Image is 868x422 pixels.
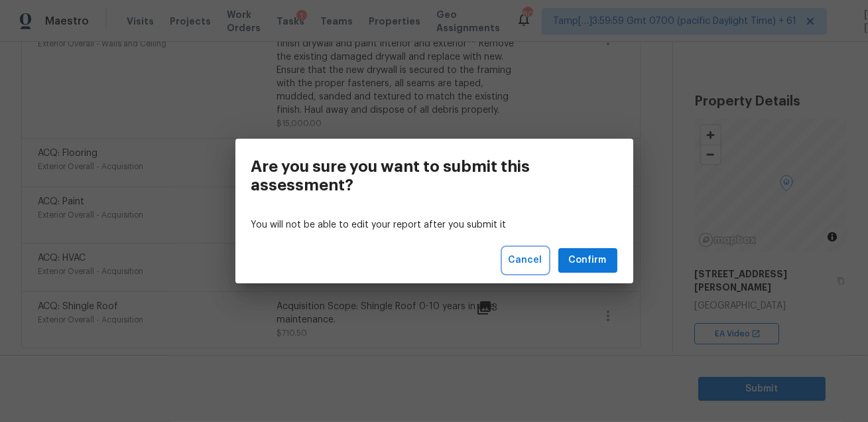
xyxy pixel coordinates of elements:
span: Confirm [569,252,607,269]
h3: Are you sure you want to submit this assessment? [251,157,558,194]
button: Cancel [503,248,548,273]
span: Cancel [509,252,542,269]
button: Confirm [558,248,617,273]
p: You will not be able to edit your report after you submit it [251,218,617,232]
